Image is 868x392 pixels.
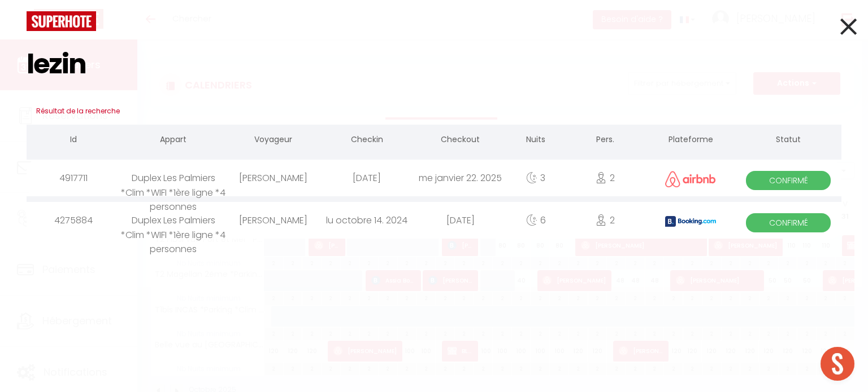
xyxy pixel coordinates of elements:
input: Tapez pour rechercher... [27,31,841,98]
div: 6 [507,202,565,239]
div: Duplex Les Palmiers *Clim *WIFI *1ère ligne *4 personnes [120,160,226,196]
th: Checkin [320,125,414,157]
th: Pers. [565,125,646,157]
img: booking2.png [665,216,716,227]
div: [PERSON_NAME] [226,202,320,239]
div: [DATE] [414,202,507,239]
div: 3 [507,160,565,196]
div: Ouvrir le chat [821,347,854,381]
div: [DATE] [320,160,414,196]
th: Statut [736,125,841,157]
h3: Résultat de la recherche [27,98,841,125]
div: Duplex Les Palmiers *Clim *WIFI *1ère ligne *4 personnes [120,202,226,239]
th: Nuits [507,125,565,157]
th: Id [27,125,120,157]
th: Voyageur [226,125,320,157]
div: me janvier 22. 2025 [414,160,507,196]
th: Checkout [414,125,507,157]
span: Confirmé [746,171,831,190]
div: 2 [565,160,646,196]
th: Plateforme [646,125,736,157]
div: [PERSON_NAME] [226,160,320,196]
div: lu octobre 14. 2024 [320,202,414,239]
div: 2 [565,202,646,239]
img: logo [27,11,96,31]
th: Appart [120,125,226,157]
span: Confirmé [746,213,831,232]
div: 4917711 [27,160,120,196]
img: airbnb2.png [665,171,716,187]
div: 4275884 [27,202,120,239]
